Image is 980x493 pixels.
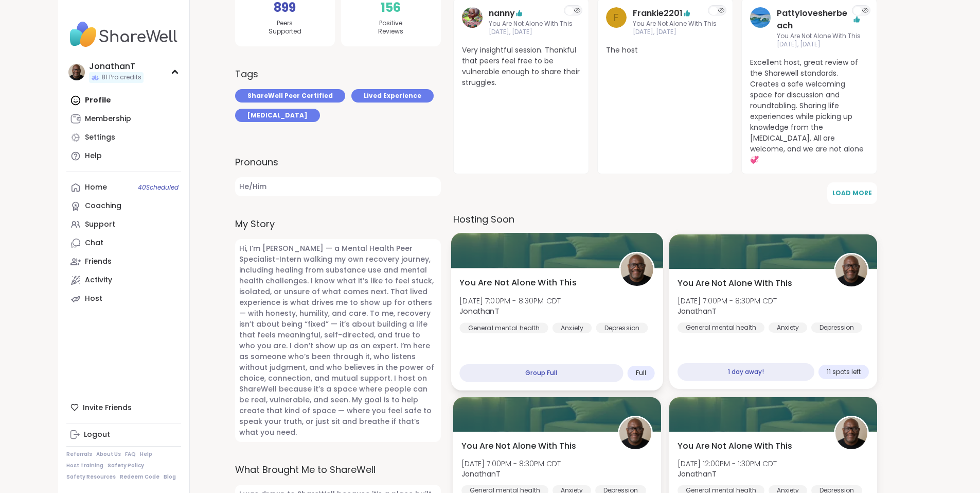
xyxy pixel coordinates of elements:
[235,177,441,196] span: He/Him
[777,40,861,49] span: [DATE], [DATE]
[827,182,877,204] button: Load More
[68,64,85,80] img: JonathanT
[66,398,181,417] div: Invite Friends
[85,275,112,285] div: Activity
[489,28,573,37] span: [DATE], [DATE]
[827,368,861,376] span: 11 spots left
[235,217,441,231] label: My Story
[678,322,764,333] div: General mental health
[678,440,792,452] span: You Are Not Alone With This
[835,417,867,449] img: JonathanT
[459,323,548,333] div: General mental health
[96,451,121,458] a: About Us
[678,306,717,316] b: JonathanT
[606,7,627,37] a: F
[247,91,333,100] span: ShareWell Peer Certified
[66,271,181,290] a: Activity
[235,67,258,81] h3: Tags
[66,426,181,444] a: Logout
[678,458,777,469] span: [DATE] 12:00PM - 1:30PM CDT
[461,440,576,452] span: You Are Not Alone With This
[461,458,561,469] span: [DATE] 7:00PM - 8:30PM CDT
[66,234,181,252] a: Chat
[235,463,441,477] label: What Brought Me to ShareWell
[66,290,181,308] a: Host
[459,277,576,289] span: You Are Not Alone With This
[378,19,403,37] span: Positive Reviews
[125,451,136,458] a: FAQ
[678,469,717,479] b: JonathanT
[678,296,777,306] span: [DATE] 7:00PM - 8:30PM CDT
[66,110,181,128] a: Membership
[140,451,152,458] a: Help
[459,306,500,316] b: JonathanT
[89,61,144,72] div: JonathanT
[164,473,176,481] a: Blog
[606,45,724,56] span: The host
[85,114,131,124] div: Membership
[459,364,623,382] div: Group Full
[832,189,872,197] span: Load More
[66,252,181,271] a: Friends
[85,238,103,248] div: Chat
[750,7,771,28] img: Pattylovesherbeach
[66,16,181,53] img: ShareWell Nav Logo
[120,473,159,481] a: Redeem Code
[66,128,181,147] a: Settings
[552,323,592,333] div: Anxiety
[85,257,112,267] div: Friends
[85,219,115,230] div: Support
[777,7,852,32] a: Pattylovesherbeach
[138,183,179,192] span: 40 Scheduled
[85,201,121,211] div: Coaching
[489,7,515,20] a: nanny
[66,473,116,481] a: Safety Resources
[461,469,501,479] b: JonathanT
[633,20,717,28] span: You Are Not Alone With This
[769,322,807,333] div: Anxiety
[619,417,651,449] img: JonathanT
[459,296,561,306] span: [DATE] 7:00PM - 8:30PM CDT
[462,7,483,37] a: nanny
[85,294,102,304] div: Host
[750,7,771,49] a: Pattylovesherbeach
[84,430,110,440] div: Logout
[596,323,648,333] div: Depression
[66,462,103,469] a: Host Training
[636,369,646,377] span: Full
[613,10,619,25] span: F
[811,322,862,333] div: Depression
[462,7,483,28] img: nanny
[66,178,181,197] a: Home40Scheduled
[85,151,102,161] div: Help
[66,215,181,234] a: Support
[633,28,717,37] span: [DATE], [DATE]
[777,32,861,41] span: You Are Not Alone With This
[489,20,573,28] span: You Are Not Alone With This
[108,462,144,469] a: Safety Policy
[235,155,441,169] label: Pronouns
[247,111,308,120] span: [MEDICAL_DATA]
[633,7,683,20] a: Frankie2201
[66,197,181,215] a: Coaching
[85,132,115,143] div: Settings
[269,19,301,37] span: Peers Supported
[678,363,814,381] div: 1 day away!
[85,182,107,193] div: Home
[66,147,181,165] a: Help
[235,239,441,442] span: Hi, I’m [PERSON_NAME] — a Mental Health Peer Specialist-Intern walking my own recovery journey, i...
[620,253,653,286] img: JonathanT
[364,91,421,100] span: Lived Experience
[462,45,580,88] span: Very insightful session. Thankful that peers feel free to be vulnerable enough to share their str...
[66,451,92,458] a: Referrals
[835,254,867,286] img: JonathanT
[453,212,877,226] h3: Hosting Soon
[678,277,792,290] span: You Are Not Alone With This
[750,57,868,165] span: Excellent host, great review of the Sharewell standards. Creates a safe welcoming space for discu...
[101,73,141,82] span: 81 Pro credits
